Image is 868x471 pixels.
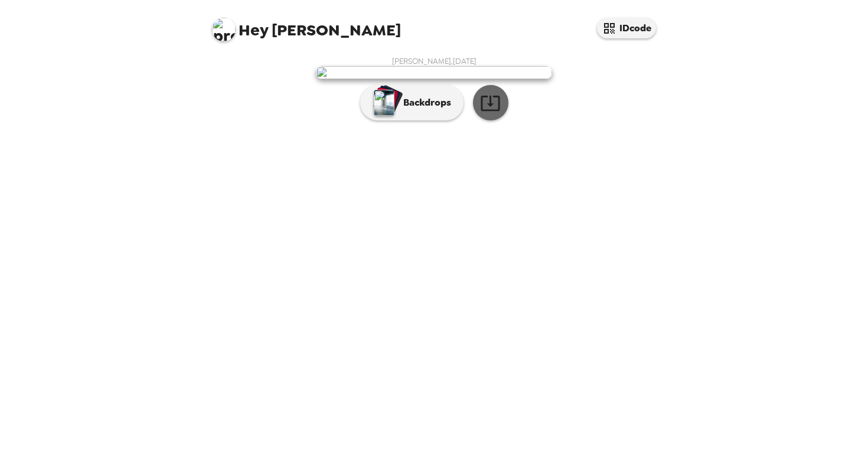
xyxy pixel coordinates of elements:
[360,85,464,120] button: Backdrops
[212,12,401,38] span: [PERSON_NAME]
[597,18,656,38] button: IDcode
[392,56,477,66] span: [PERSON_NAME] , [DATE]
[316,66,552,79] img: user
[239,19,268,41] span: Hey
[397,96,451,110] p: Backdrops
[212,18,236,41] img: profile pic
